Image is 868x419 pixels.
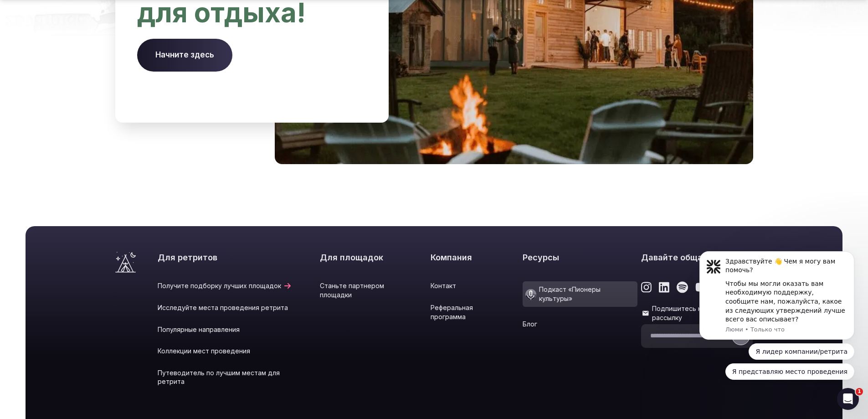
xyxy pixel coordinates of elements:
[431,281,519,290] a: Контакт
[523,320,537,328] font: Блог
[539,285,601,302] font: Подкаст «Пионеры культуры»
[858,388,861,394] font: 1
[158,281,316,290] a: Получите подборку лучших площадок
[158,369,280,386] font: Путеводитель по лучшим местам для ретрита
[641,281,652,293] a: Ссылка на страницу ретритов и мест проведения в Instagram
[158,253,217,262] font: Для ретритов
[320,281,427,299] a: Станьте партнером площадки
[320,253,383,262] font: Для площадок
[431,282,456,290] font: Контакт
[523,281,637,306] a: Подкаст «Пионеры культуры»
[158,303,316,312] a: Исследуйте места проведения ретрита
[320,282,384,299] font: Станьте партнером площадки
[641,253,722,262] font: Давайте общаться
[431,304,473,321] font: Реферальная программа
[137,50,232,59] a: Начните здесь
[523,320,637,329] a: Блог
[431,303,519,321] a: Реферальная программа
[115,252,136,273] a: Посетите домашнюю страницу
[158,347,316,356] a: Коллекции мест проведения
[158,325,316,334] a: Популярные направления
[158,304,288,311] font: Исследуйте места проведения ретрита
[158,368,316,386] a: Путеводитель по лучшим местам для ретрита
[431,253,472,262] font: Компания
[659,281,669,293] a: Ссылка на страницу ретритов и мест проведения в LinkedIn
[652,305,723,321] font: Подпишитесь на нашу рассылку
[155,50,214,59] font: Начните здесь
[837,388,859,410] iframe: Интерком-чат в режиме реального времени
[158,282,281,290] font: Получите подборку лучших площадок
[158,347,250,355] font: Коллекции мест проведения
[677,281,688,293] a: Ссылка на страницу Spotify для ретритов и площадок
[523,253,559,262] font: Ресурсы
[158,326,240,333] font: Популярные направления
[686,243,868,385] iframe: Сообщение об уведомлении по внутренней связи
